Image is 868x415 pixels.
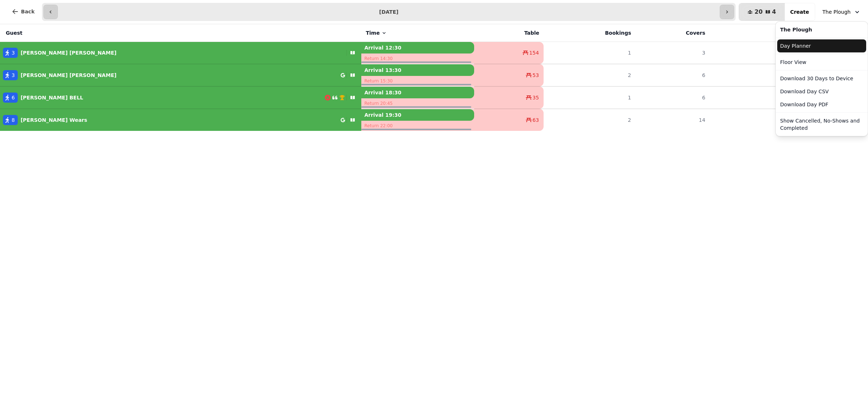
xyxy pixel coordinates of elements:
[775,21,868,136] div: The Plough
[818,5,865,18] button: The Plough
[777,39,866,52] a: Day Planner
[777,85,866,98] button: Download Day CSV
[777,72,866,85] button: Download 30 Days to Device
[777,23,866,36] div: The Plough
[777,114,866,134] button: Show Cancelled, No-Shows and Completed
[777,98,866,111] button: Download Day PDF
[822,8,851,16] span: The Plough
[777,56,866,69] a: Floor View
